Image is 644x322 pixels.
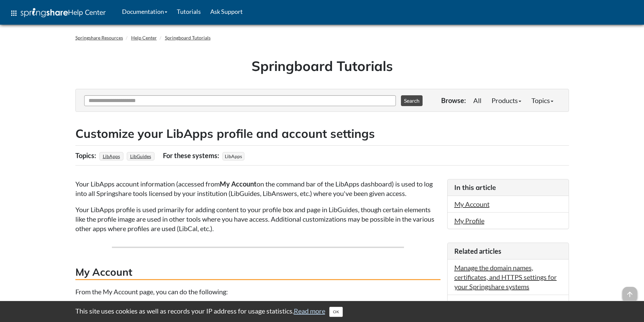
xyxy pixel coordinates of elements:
[486,94,526,107] a: Products
[220,180,257,188] strong: My Account
[75,205,440,233] p: Your LibApps profile is used primarily for adding content to your profile box and page in LibGuid...
[526,94,558,107] a: Topics
[454,217,484,225] a: My Profile
[165,35,211,41] a: Springboard Tutorials
[454,264,557,291] a: Manage the domain names, certificates, and HTTPS settings for your Springshare systems
[75,179,440,198] p: Your LibApps account information (accessed from on the command bar of the LibApps dashboard) is u...
[163,149,221,162] div: For these systems:
[454,247,501,255] span: Related articles
[401,95,423,106] button: Search
[102,151,121,161] a: LibApps
[129,151,152,161] a: LibGuides
[75,265,440,280] h3: My Account
[294,307,325,315] a: Read more
[206,3,247,20] a: Ask Support
[454,200,490,208] a: My Account
[75,149,98,162] div: Topics:
[172,3,206,20] a: Tutorials
[10,9,18,17] span: apps
[69,306,576,317] div: This site uses cookies as well as records your IP address for usage statistics.
[131,35,157,41] a: Help Center
[329,307,343,317] button: Close
[75,125,569,142] h2: Customize your LibApps profile and account settings
[80,56,564,75] h1: Springboard Tutorials
[468,94,486,107] a: All
[117,3,172,20] a: Documentation
[5,3,111,23] a: apps Help Center
[75,287,440,296] p: From the My Account page, you can do the following:
[622,287,637,302] span: arrow_upward
[622,288,637,296] a: arrow_upward
[454,183,562,192] h3: In this article
[441,96,466,105] p: Browse:
[75,35,123,41] a: Springshare Resources
[222,152,244,160] span: LibApps
[68,8,106,17] span: Help Center
[21,8,68,17] img: Springshare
